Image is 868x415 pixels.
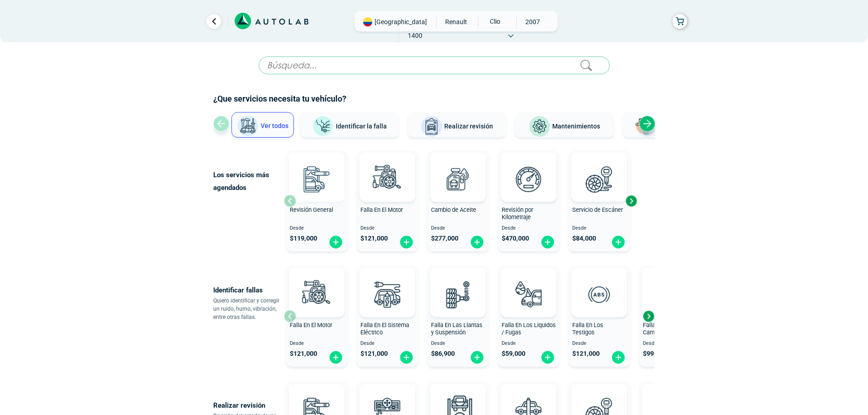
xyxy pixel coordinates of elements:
[303,386,330,413] img: AD0BCuuxAAAAAElFTkSuQmCC
[569,150,630,251] button: Servicio de Escáner Desde $84,000
[502,322,556,336] span: Falla En Los Liquidos / Fugas
[290,206,333,213] span: Revisión General
[290,322,332,328] span: Falla En El Motor
[552,123,600,130] span: Mantenimientos
[303,270,330,297] img: AD0BCuuxAAAAAElFTkSuQmCC
[639,266,701,367] button: Falla En La Caja de Cambio Desde $99,000
[438,274,478,314] img: diagnostic_suspension-v3.svg
[431,235,458,242] span: $ 277,000
[290,235,317,242] span: $ 119,000
[336,122,387,129] span: Identificar la falla
[431,225,485,231] span: Desde
[611,350,626,364] img: fi_plus-circle2.svg
[444,270,472,297] img: AD0BCuuxAAAAAElFTkSuQmCC
[438,159,478,199] img: cambio_de_aceite-v3.svg
[502,341,556,347] span: Desde
[643,341,697,347] span: Desde
[213,93,655,105] h2: ¿Que servicios necesita tu vehículo?
[470,350,484,364] img: fi_plus-circle2.svg
[515,154,542,182] img: AD0BCuuxAAAAAElFTkSuQmCC
[399,235,414,249] img: fi_plus-circle2.svg
[360,350,388,358] span: $ 121,000
[329,350,343,364] img: fi_plus-circle2.svg
[579,274,619,314] img: diagnostic_diagnostic_abs-v3.svg
[290,341,344,347] span: Desde
[360,341,415,347] span: Desde
[206,14,221,29] a: Ir al paso anterior
[300,112,399,138] button: Identificar la falla
[478,15,511,28] span: CLIO
[515,270,542,297] img: AD0BCuuxAAAAAElFTkSuQmCC
[360,322,409,336] span: Falla En El Sistema Eléctrico
[624,194,638,208] div: Next slide
[498,150,560,251] button: Revisión por Kilometraje Desde $470,000
[444,154,472,182] img: AD0BCuuxAAAAAElFTkSuQmCC
[572,322,603,336] span: Falla En Los Testigos
[329,235,343,249] img: fi_plus-circle2.svg
[312,116,334,137] img: Identificar la falla
[363,17,372,26] img: Flag of COLOMBIA
[421,116,442,138] img: Realizar revisión
[502,235,529,242] span: $ 470,000
[408,112,506,138] button: Realizar revisión
[586,154,613,182] img: AD0BCuuxAAAAAElFTkSuQmCC
[399,350,414,364] img: fi_plus-circle2.svg
[213,399,284,412] p: Realizar revisión
[579,159,619,199] img: escaner-v3.svg
[502,206,533,221] span: Revisión por Kilometraje
[286,150,348,251] button: Revisión General Desde $119,000
[444,386,472,413] img: AD0BCuuxAAAAAElFTkSuQmCC
[586,386,613,413] img: AD0BCuuxAAAAAElFTkSuQmCC
[367,274,407,314] img: diagnostic_bombilla-v3.svg
[639,116,655,132] div: Next slide
[540,350,555,364] img: fi_plus-circle2.svg
[427,150,489,251] button: Cambio de Aceite Desde $277,000
[374,154,401,182] img: AD0BCuuxAAAAAElFTkSuQmCC
[374,270,401,297] img: AD0BCuuxAAAAAElFTkSuQmCC
[261,122,288,129] span: Ver todos
[515,386,542,413] img: AD0BCuuxAAAAAElFTkSuQmCC
[572,350,600,358] span: $ 121,000
[360,206,403,213] span: Falla En El Motor
[529,116,550,138] img: Mantenimientos
[440,15,473,29] span: RENAULT
[431,350,455,358] span: $ 86,900
[650,274,690,314] img: diagnostic_caja-de-cambios-v3.svg
[360,225,415,231] span: Desde
[498,266,560,367] button: Falla En Los Liquidos / Fugas Desde $59,000
[572,235,596,242] span: $ 84,000
[632,116,654,138] img: Latonería y Pintura
[297,274,337,314] img: diagnostic_engine-v3.svg
[259,56,610,74] input: Búsqueda...
[642,309,655,323] div: Next slide
[431,206,476,213] span: Cambio de Aceite
[375,17,427,26] span: [GEOGRAPHIC_DATA]
[431,322,483,336] span: Falla En Las Llantas y Suspensión
[213,297,284,321] p: Quiero identificar y corregir un ruido, humo, vibración, entre otras fallas.
[231,112,294,138] button: Ver todos
[572,206,623,213] span: Servicio de Escáner
[297,159,337,199] img: revision_general-v3.svg
[399,29,431,42] span: 1400
[502,225,556,231] span: Desde
[367,159,407,199] img: diagnostic_engine-v3.svg
[303,154,330,182] img: AD0BCuuxAAAAAElFTkSuQmCC
[586,270,613,297] img: AD0BCuuxAAAAAElFTkSuQmCC
[427,266,489,367] button: Falla En Las Llantas y Suspensión Desde $86,900
[374,386,401,413] img: AD0BCuuxAAAAAElFTkSuQmCC
[508,159,549,199] img: revision_por_kilometraje-v3.svg
[569,266,630,367] button: Falla En Los Testigos Desde $121,000
[360,235,388,242] span: $ 121,000
[515,112,614,138] button: Mantenimientos
[290,225,344,231] span: Desde
[237,115,259,137] img: Ver todos
[470,235,484,249] img: fi_plus-circle2.svg
[611,235,626,249] img: fi_plus-circle2.svg
[517,15,549,29] span: 2007
[213,169,284,194] p: Los servicios más agendados
[508,274,549,314] img: diagnostic_gota-de-sangre-v3.svg
[431,341,485,347] span: Desde
[286,266,348,367] button: Falla En El Motor Desde $121,000
[572,341,627,347] span: Desde
[213,284,284,297] p: Identificar fallas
